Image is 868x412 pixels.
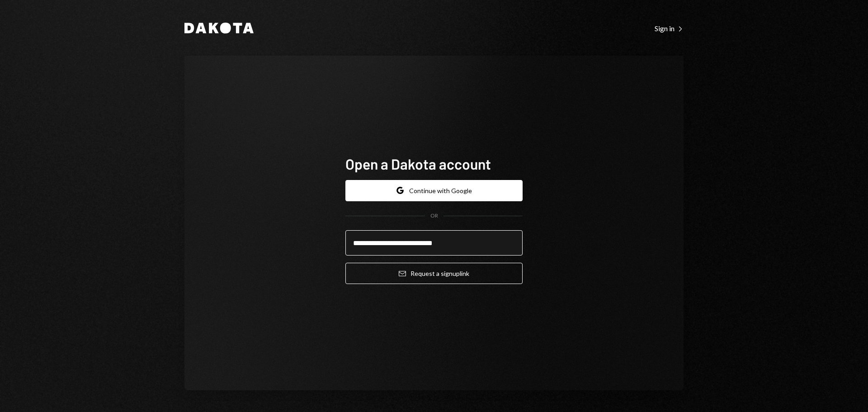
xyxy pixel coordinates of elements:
div: OR [430,212,438,220]
h1: Open a Dakota account [345,155,523,173]
button: Request a signuplink [345,263,523,284]
a: Sign in [655,23,684,33]
button: Continue with Google [345,180,523,201]
div: Sign in [655,24,684,33]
